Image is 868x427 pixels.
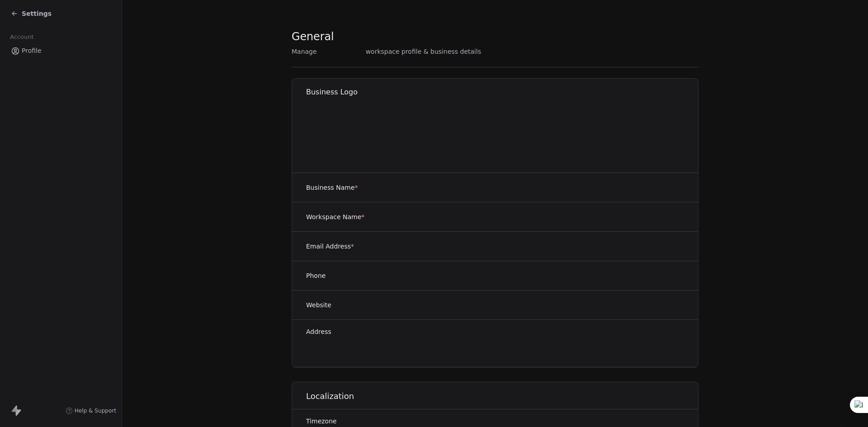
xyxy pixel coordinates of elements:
[22,9,52,18] span: Settings
[75,407,116,414] span: Help & Support
[306,183,358,192] label: Business Name
[366,47,481,56] span: workspace profile & business details
[306,271,325,280] label: Phone
[22,46,42,56] span: Profile
[11,9,52,18] a: Settings
[6,30,38,44] span: Account
[306,300,331,310] label: Website
[306,327,331,336] label: Address
[306,87,699,97] h1: Business Logo
[66,407,116,414] a: Help & Support
[292,47,317,56] span: Manage
[292,30,334,43] span: General
[306,242,354,251] label: Email Address
[306,391,699,402] h1: Localization
[306,417,436,426] label: Timezone
[7,43,114,58] a: Profile
[306,212,364,221] label: Workspace Name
